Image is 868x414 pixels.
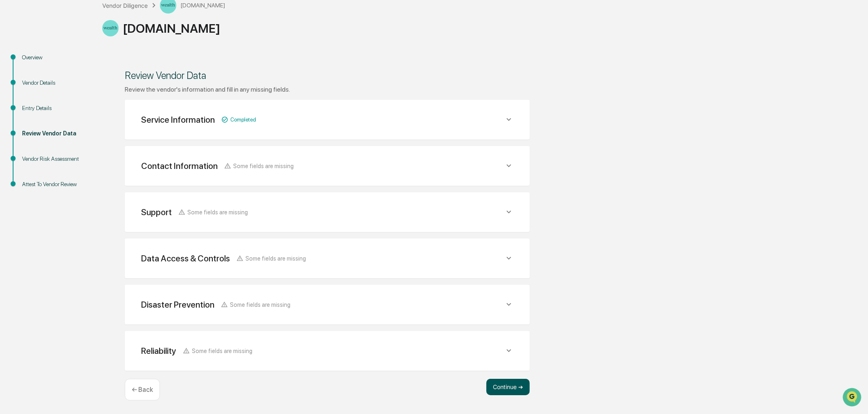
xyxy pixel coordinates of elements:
[16,171,52,179] span: Data Lookup
[8,45,25,61] img: Greenboard
[233,162,294,169] span: Some fields are missing
[5,168,55,182] a: 🔎Data Lookup
[135,156,520,176] div: Contact InformationSome fields are missing
[22,79,89,87] div: Vendor Details
[132,386,153,394] p: ← Back
[8,115,23,130] img: 1746055101610-c473b297-6a78-478c-a979-82029cc54cd1
[135,202,520,222] div: SupportSome fields are missing
[8,172,15,178] div: 🔎
[192,347,252,354] span: Some fields are missing
[16,155,53,164] span: Preclearance
[135,341,520,361] div: ReliabilitySome fields are missing
[56,152,105,167] a: 🗄️Attestations
[28,115,134,123] div: Start new chat
[486,379,530,395] button: Continue ➔
[842,387,864,409] iframe: Open customer support
[141,346,176,356] div: Reliability
[28,123,103,130] div: We're available if you need us!
[135,110,520,130] div: Service InformationCompleted
[102,2,148,9] div: Vendor Diligence
[125,70,530,81] div: Review Vendor Data
[141,207,172,217] div: Support
[5,152,56,167] a: 🖐️Preclearance
[141,299,214,310] div: Disaster Prevention
[22,53,89,62] div: Overview
[141,161,218,171] div: Contact Information
[125,85,530,93] div: Review the vendor's information and fill in any missing fields.
[230,301,290,308] span: Some fields are missing
[102,20,864,36] div: [DOMAIN_NAME]
[230,117,256,123] span: Completed
[141,253,230,263] div: Data Access & Controls
[8,70,149,83] p: How can we help?
[22,155,89,163] div: Vendor Risk Assessment
[102,20,119,36] img: Vendor Logo
[135,295,520,315] div: Disaster PreventionSome fields are missing
[59,156,66,163] div: 🗄️
[67,155,101,164] span: Attestations
[22,180,89,189] div: Attest To Vendor Review
[81,191,99,197] span: Pylon
[8,156,15,163] div: 🖐️
[135,248,520,268] div: Data Access & ControlsSome fields are missing
[22,104,89,112] div: Entry Details
[141,115,215,125] div: Service Information
[245,255,306,262] span: Some fields are missing
[187,209,248,216] span: Some fields are missing
[58,191,99,197] a: Powered byPylon
[139,117,149,127] button: Start new chat
[22,129,89,138] div: Review Vendor Data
